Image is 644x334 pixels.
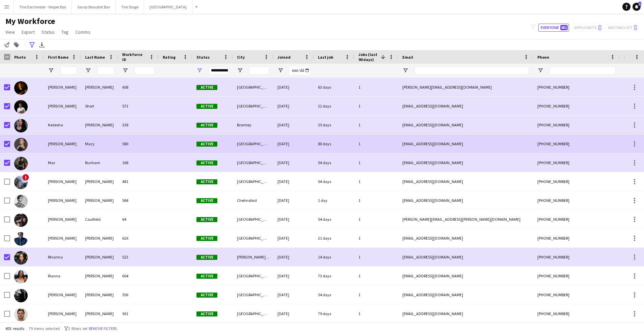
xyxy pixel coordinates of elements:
[358,52,378,62] span: Jobs (last 90 days)
[118,78,159,96] div: 608
[196,236,217,241] span: Active
[314,267,354,285] div: 73 days
[533,172,620,191] div: [PHONE_NUMBER]
[533,285,620,304] div: [PHONE_NUMBER]
[73,28,93,36] a: Comms
[196,142,217,147] span: Active
[233,116,273,134] div: Bromley
[5,29,15,35] span: View
[118,153,159,172] div: 168
[196,217,217,222] span: Active
[14,55,26,60] span: Photo
[196,274,217,279] span: Active
[533,97,620,115] div: [PHONE_NUMBER]
[44,172,81,191] div: [PERSON_NAME]
[249,66,269,74] input: City Filter Input
[314,248,354,266] div: 14 days
[273,191,314,210] div: [DATE]
[196,123,217,128] span: Active
[233,153,273,172] div: [GEOGRAPHIC_DATA]
[273,210,314,229] div: [DATE]
[314,304,354,323] div: 79 days
[196,85,217,90] span: Active
[44,78,81,96] div: [PERSON_NAME]
[533,116,620,134] div: [PHONE_NUMBER]
[233,191,273,210] div: Chelmsford
[354,191,398,210] div: 1
[85,55,105,60] span: Last Name
[14,289,28,302] img: Rory Hudson
[196,179,217,184] span: Active
[354,78,398,96] div: 1
[122,52,146,62] span: Workforce ID
[354,116,398,134] div: 1
[354,97,398,115] div: 1
[39,28,57,36] a: Status
[398,153,533,172] div: [EMAIL_ADDRESS][DOMAIN_NAME]
[81,285,118,304] div: [PERSON_NAME]
[538,24,569,32] button: Everyone461
[233,210,273,229] div: [GEOGRAPHIC_DATA]
[233,134,273,153] div: [GEOGRAPHIC_DATA]
[273,229,314,247] div: [DATE]
[290,66,310,74] input: Joined Filter Input
[549,66,616,74] input: Phone Filter Input
[29,326,60,331] span: 79 items selected
[533,153,620,172] div: [PHONE_NUMBER]
[122,67,128,73] button: Open Filter Menu
[233,97,273,115] div: [GEOGRAPHIC_DATA]
[537,55,549,60] span: Phone
[273,134,314,153] div: [DATE]
[273,78,314,96] div: [DATE]
[118,248,159,266] div: 523
[81,172,118,191] div: [PERSON_NAME]
[44,267,81,285] div: Rianna
[273,153,314,172] div: [DATE]
[398,191,533,210] div: [EMAIL_ADDRESS][DOMAIN_NAME]
[196,198,217,203] span: Active
[14,119,28,132] img: Kedesha Charles
[118,116,159,134] div: 338
[314,153,354,172] div: 54 days
[81,153,118,172] div: Runham
[19,28,37,36] a: Export
[196,55,210,60] span: Status
[87,325,118,332] button: Remove filters
[314,78,354,96] div: 63 days
[633,3,641,11] a: 1
[68,326,87,331] span: 2 filters set
[354,267,398,285] div: 1
[14,81,28,95] img: Joe Herbert
[3,41,11,49] app-action-btn: Notify workforce
[44,97,81,115] div: [PERSON_NAME]
[22,174,29,181] span: !
[398,285,533,304] div: [EMAIL_ADDRESS][DOMAIN_NAME]
[97,66,114,74] input: Last Name Filter Input
[81,134,118,153] div: Macy
[14,176,28,189] img: Michael Davies
[314,172,354,191] div: 54 days
[398,97,533,115] div: [EMAIL_ADDRESS][DOMAIN_NAME]
[75,29,90,35] span: Comms
[273,285,314,304] div: [DATE]
[398,210,533,229] div: [PERSON_NAME][EMAIL_ADDRESS][PERSON_NAME][DOMAIN_NAME]
[533,304,620,323] div: [PHONE_NUMBER]
[273,267,314,285] div: [DATE]
[44,229,81,247] div: [PERSON_NAME]
[398,172,533,191] div: [EMAIL_ADDRESS][DOMAIN_NAME]
[314,285,354,304] div: 34 days
[118,267,159,285] div: 604
[273,172,314,191] div: [DATE]
[44,191,81,210] div: [PERSON_NAME]
[44,153,81,172] div: Max
[398,78,533,96] div: [PERSON_NAME][EMAIL_ADDRESS][DOMAIN_NAME]
[144,0,192,13] button: [GEOGRAPHIC_DATA]
[116,0,144,13] button: The Stage
[237,55,245,60] span: City
[233,304,273,323] div: [GEOGRAPHIC_DATA]
[81,97,118,115] div: Short
[533,191,620,210] div: [PHONE_NUMBER]
[196,255,217,260] span: Active
[533,248,620,266] div: [PHONE_NUMBER]
[42,29,55,35] span: Status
